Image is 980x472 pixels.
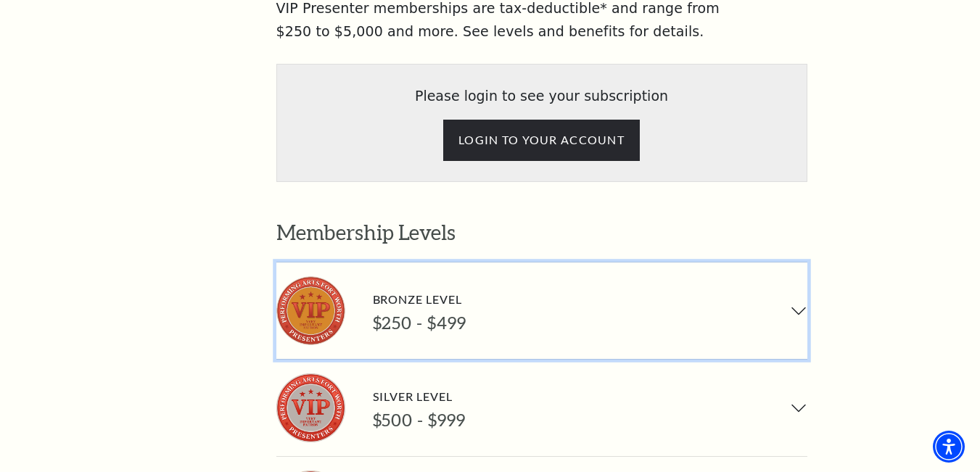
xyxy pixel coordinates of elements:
[276,276,345,345] img: Bronze Level
[373,289,466,309] div: Bronze Level
[276,373,345,442] img: Silver Level
[373,312,466,334] div: $250 - $499
[373,410,466,431] div: $500 - $999
[373,386,466,406] div: Silver Level
[933,431,965,463] div: Accessibility Menu
[291,86,793,107] p: Please login to see your subscription
[276,203,807,262] h2: Membership Levels
[443,120,640,160] input: Submit button
[276,360,807,456] button: Silver Level Silver Level $500 - $999
[276,262,807,359] button: Bronze Level Bronze Level $250 - $499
